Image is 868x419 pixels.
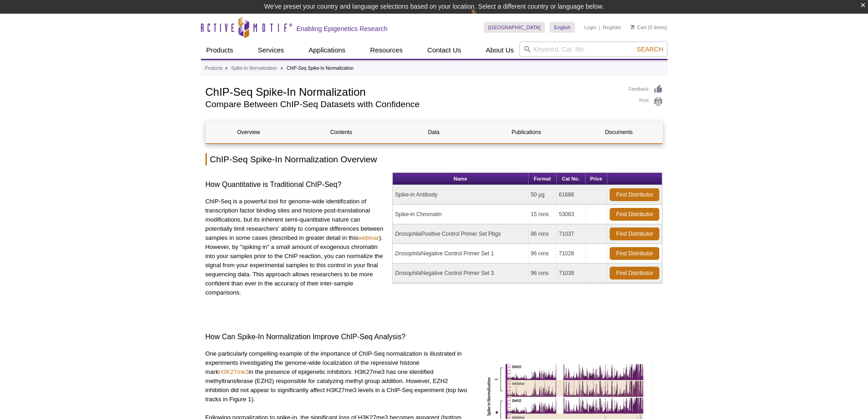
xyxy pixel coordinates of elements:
a: Find Distributor [610,267,659,279]
a: Find Distributor [610,247,659,260]
td: Positive Control Primer Set Pbgs [393,224,529,244]
th: Format [529,173,557,185]
a: Feedback [629,84,663,94]
a: Applications [303,41,351,59]
td: Negative Control Primer Set 1 [393,244,529,264]
a: English [550,22,575,33]
a: Documents [576,121,662,143]
td: 71037 [557,224,586,244]
a: Print [629,97,663,107]
a: Services [252,41,290,59]
i: Drosophila [395,250,421,257]
a: Spike-In Normalization [231,64,277,72]
a: H3K27me3 [219,368,249,375]
li: » [281,66,283,71]
a: Contact Us [422,41,467,59]
p: One particularly compelling example of the importance of ChIP-Seq normalization is illustrated in... [205,349,468,404]
a: Register [603,24,621,31]
li: (0 items) [631,22,668,33]
td: 71028 [557,244,586,264]
td: 15 rxns [529,205,557,224]
h2: Compare Between ChIP-Seq Datasets with Confidence [205,100,620,109]
td: 96 rxns [529,224,557,244]
h2: ChIP-Seq Spike-In Normalization Overview [205,153,663,166]
td: 96 rxns [529,264,557,283]
h2: Enabling Epigenetics Research [297,25,388,33]
a: Data [391,121,477,143]
a: Find Distributor [610,188,659,201]
td: Negative Control Primer Set 3 [393,264,529,283]
td: 61686 [557,185,586,205]
i: Drosophila [395,231,421,237]
th: Price [586,173,608,185]
a: Cart [631,24,647,31]
a: Find Distributor [610,208,659,221]
a: Find Distributor [610,228,659,240]
td: 50 µg [529,185,557,205]
h1: ChIP-Seq Spike-In Normalization [205,84,620,98]
a: Products [201,41,239,59]
li: | [599,22,601,33]
span: Search [637,46,663,53]
th: Cat No. [557,173,586,185]
a: Publications [483,121,569,143]
li: ChIP-Seq Spike-In Normalization [287,66,354,71]
button: Search [634,45,666,53]
li: » [225,66,228,71]
a: [GEOGRAPHIC_DATA] [484,22,545,33]
th: Name [393,173,529,185]
a: About Us [480,41,519,59]
a: Resources [365,41,408,59]
a: Login [584,24,596,31]
a: Products [205,64,223,72]
td: Spike-in Antibody [393,185,529,205]
td: Spike-in Chromatin [393,205,529,224]
h3: How Can Spike-In Normalization Improve ChIP-Seq Analysis? [205,331,663,342]
td: 96 rxns [529,244,557,264]
input: Keyword, Cat. No. [519,41,668,57]
img: Your Cart [631,25,635,29]
img: Change Here [471,7,495,28]
h3: How Quantitative is Traditional ChIP-Seq? [205,179,386,190]
p: ChIP-Seq is a powerful tool for genome-wide identification of transcription factor binding sites ... [205,197,386,297]
a: Contents [298,121,384,143]
td: 53083 [557,205,586,224]
td: 71038 [557,264,586,283]
i: Drosophila [395,270,421,276]
a: Overview [206,121,292,143]
a: webinar [358,234,379,241]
